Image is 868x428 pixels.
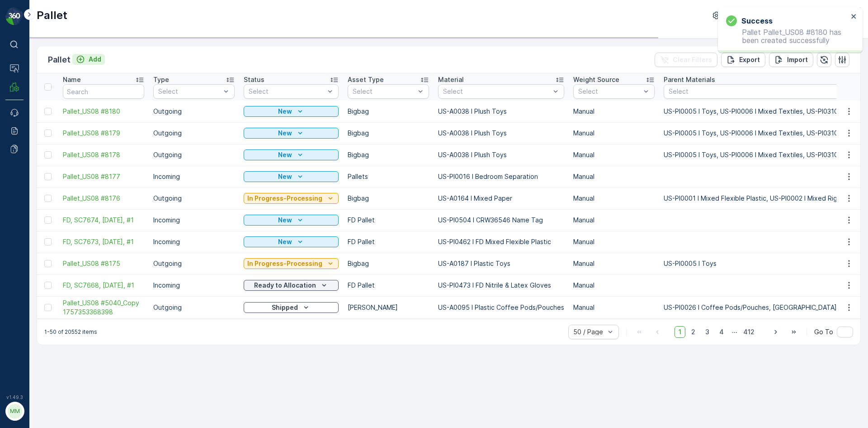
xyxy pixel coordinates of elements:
td: FD Pallet [343,231,434,253]
span: US-A0164 I Mixed Paper [38,223,115,231]
img: logo [5,7,24,25]
div: Toggle Row Selected [44,130,52,137]
span: Asset Type : [8,208,48,216]
div: Toggle Row Selected [44,304,52,311]
td: US-PI0473 I FD Nitrile & Latex Gloves [434,274,569,296]
p: Asset Type [348,75,384,84]
button: MM [5,402,24,421]
button: New [244,171,339,182]
td: Manual [569,122,659,144]
a: Pallet_US08 #8179 [63,129,144,138]
span: Pallet_US08 #8178 [63,150,144,159]
span: Go To [814,327,833,337]
span: Bigbag [48,208,70,216]
button: Import [769,53,813,67]
td: Bigbag [343,122,434,144]
td: US-A0187 I Plastic Toys [434,253,569,274]
td: US-A0038 I Plush Toys [434,101,569,122]
div: Toggle Row Selected [44,151,52,159]
td: US-PI0016 I Bedroom Separation [434,166,569,188]
div: Toggle Row Selected [44,195,52,202]
button: New [244,236,339,247]
p: ... [732,326,737,338]
span: 50 [53,164,61,171]
a: FD, SC7673, 09/12/25, #1 [63,237,144,246]
p: Select [443,87,550,96]
span: v 1.49.3 [5,394,24,400]
p: Pallet [48,53,71,66]
td: Bigbag [343,101,434,122]
button: New [244,215,339,226]
td: Incoming [149,209,239,231]
p: Add [89,55,101,64]
p: Export [739,55,760,64]
p: New [278,150,292,159]
a: Pallet_US08 #8176 [63,194,144,203]
a: FD, SC7674, 09/12/25, #1 [63,216,144,225]
td: Outgoing [149,144,239,166]
td: Manual [569,231,659,253]
p: Import [787,55,808,64]
p: Name [63,75,81,84]
p: Pallet Pallet_US08 #8180 has been created successfully [726,28,848,44]
td: Outgoing [149,296,239,318]
span: 1 [675,326,685,338]
td: Manual [569,166,659,188]
td: Manual [569,101,659,122]
p: Type [153,75,169,84]
span: 4 [715,326,728,338]
td: US-PI0504 I CRW36546 Name Tag [434,209,569,231]
p: 1-50 of 20552 items [44,328,97,336]
span: Net Weight : [8,178,47,186]
input: Search [63,84,144,99]
p: Shipped [272,303,298,312]
span: 2 [687,326,699,338]
span: FD, SC7673, [DATE], #1 [63,237,144,246]
h3: Success [741,15,773,26]
div: Toggle Row Selected [44,216,52,224]
td: FD Pallet [343,274,434,296]
span: 412 [739,326,759,338]
td: Pallets [343,166,434,188]
td: [PERSON_NAME] [343,296,434,318]
button: New [244,149,339,160]
td: US-A0038 I Plush Toys [434,144,569,166]
span: FD, SC7668, [DATE], #1 [63,281,144,290]
td: Manual [569,188,659,209]
button: Export [721,53,765,67]
td: Bigbag [343,253,434,274]
span: Total Weight : [8,164,53,171]
button: New [244,106,339,117]
p: Status [244,75,264,84]
td: Manual [569,144,659,166]
button: close [851,13,857,21]
a: Pallet_US08 #5040_Copy 1757353368398 [63,298,144,317]
button: Shipped [244,302,339,313]
td: Incoming [149,231,239,253]
a: Pallet_US08 #8180 [63,107,144,116]
td: Manual [569,274,659,296]
a: Pallet_US08 #8177 [63,172,144,181]
div: Toggle Row Selected [44,238,52,245]
p: Clear Filters [673,55,712,64]
td: Manual [569,296,659,318]
p: Ready to Allocation [254,281,316,290]
button: Ready to Allocation [244,280,339,291]
span: Pallet_US08 #8176 [30,149,88,156]
td: Bigbag [343,144,434,166]
td: Outgoing [149,122,239,144]
p: Select [353,87,415,96]
p: Select [158,87,221,96]
p: In Progress-Processing [247,194,322,203]
td: Manual [569,253,659,274]
div: Toggle Row Selected [44,108,52,115]
button: Add [72,54,105,65]
span: FD, SC7674, [DATE], #1 [63,216,144,225]
span: Pallet_US08 #8175 [63,259,144,268]
span: 3 [701,326,713,338]
p: In Progress-Processing [247,259,322,268]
